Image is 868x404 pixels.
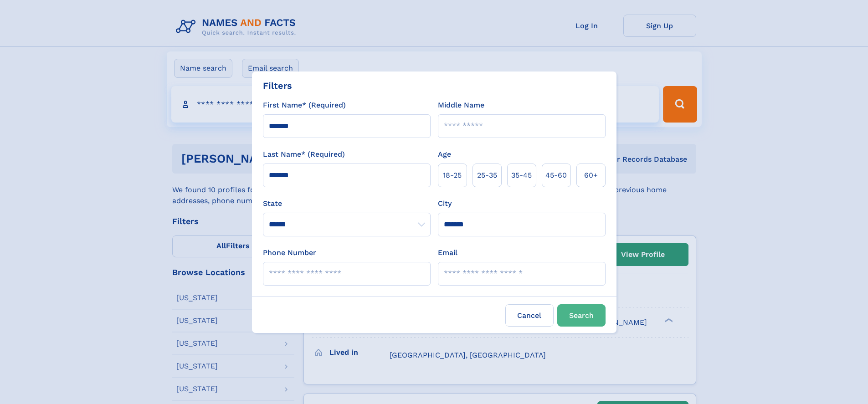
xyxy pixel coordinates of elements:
[443,170,462,181] span: 18‑25
[263,149,345,160] label: Last Name* (Required)
[477,170,497,181] span: 25‑35
[557,304,606,327] button: Search
[505,304,554,327] label: Cancel
[438,100,484,111] label: Middle Name
[438,247,457,258] label: Email
[438,149,451,160] label: Age
[263,247,316,258] label: Phone Number
[263,79,292,92] div: Filters
[545,170,567,181] span: 45‑60
[263,100,346,111] label: First Name* (Required)
[263,198,431,209] label: State
[438,198,452,209] label: City
[584,170,598,181] span: 60+
[511,170,532,181] span: 35‑45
